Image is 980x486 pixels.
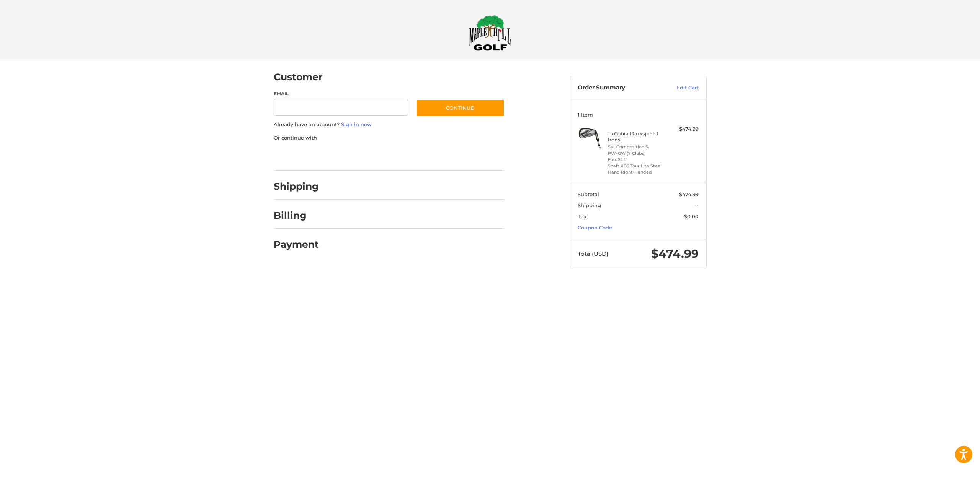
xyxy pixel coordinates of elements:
[651,247,699,261] span: $474.99
[660,84,699,92] a: Edit Cart
[608,169,666,176] li: Hand Right-Handed
[274,239,319,250] h2: Payment
[341,121,372,127] a: Sign in now
[578,191,599,197] span: Subtotal
[695,202,699,208] span: --
[469,15,511,51] img: Maple Hill Golf
[274,210,318,221] h2: Billing
[608,144,666,156] li: Set Composition 5-PW+GW (7 Clubs)
[578,224,612,231] a: Coupon Code
[401,149,458,163] iframe: PayPal-venmo
[271,149,328,163] iframe: PayPal-paypal
[608,130,666,143] h4: 1 x Cobra Darkspeed Irons
[274,90,408,97] label: Email
[608,156,666,163] li: Flex Stiff
[274,71,323,83] h2: Customer
[578,202,601,208] span: Shipping
[578,112,699,118] h3: 1 Item
[336,149,394,163] iframe: PayPal-paylater
[679,191,699,197] span: $474.99
[274,134,505,142] p: Or continue with
[274,180,319,192] h2: Shipping
[578,84,660,92] h3: Order Summary
[917,465,980,486] iframe: Google Customer Reviews
[578,250,608,257] span: Total (USD)
[274,121,505,128] p: Already have an account?
[608,163,666,169] li: Shaft KBS Tour Lite Steel
[684,213,699,219] span: $0.00
[416,99,505,117] button: Continue
[578,213,586,219] span: Tax
[668,125,699,133] div: $474.99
